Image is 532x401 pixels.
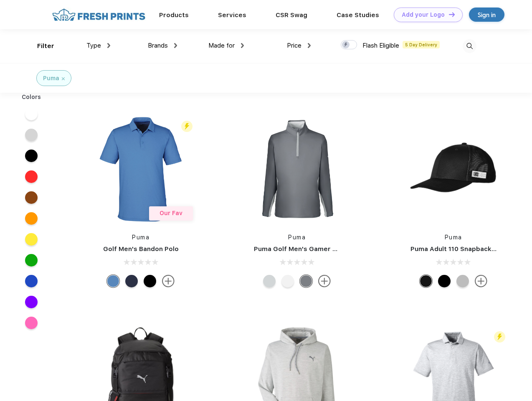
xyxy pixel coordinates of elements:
span: Price [287,42,301,49]
img: dropdown.png [308,43,311,48]
img: more.svg [318,275,331,287]
span: Made for [208,42,235,49]
img: desktop_search.svg [463,39,476,53]
div: Navy Blazer [125,275,138,287]
a: Puma [445,234,462,241]
div: High Rise [263,275,276,287]
a: Puma [288,234,306,241]
span: Type [86,42,101,49]
div: Quarry with Brt Whit [456,275,469,287]
div: Quiet Shade [300,275,312,287]
a: CSR Swag [276,11,307,19]
img: dropdown.png [107,43,110,48]
img: fo%20logo%202.webp [50,8,148,22]
img: filter_cancel.svg [62,77,65,80]
span: Our Fav [160,210,182,216]
img: func=resize&h=266 [241,114,352,225]
img: DT [449,12,455,17]
div: Pma Blk Pma Blk [438,275,451,287]
a: Services [218,11,246,19]
div: Sign in [478,10,496,20]
span: Flash Eligible [362,42,399,49]
div: Filter [37,41,54,51]
span: 5 Day Delivery [403,41,440,48]
a: Golf Men's Bandon Polo [103,245,179,253]
span: Brands [148,42,168,49]
img: flash_active_toggle.svg [494,331,505,343]
div: Colors [15,93,48,102]
div: Pma Blk with Pma Blk [420,275,432,287]
img: func=resize&h=266 [398,114,509,225]
img: func=resize&h=266 [85,114,196,225]
div: Puma Black [144,275,156,287]
div: Add your Logo [402,11,445,18]
img: more.svg [162,275,175,287]
a: Sign in [469,8,504,22]
img: dropdown.png [241,43,244,48]
img: flash_active_toggle.svg [181,121,193,132]
a: Products [159,11,189,19]
a: Puma [132,234,149,241]
img: dropdown.png [174,43,177,48]
div: Bright White [281,275,294,287]
div: Puma [43,74,59,83]
div: Lake Blue [107,275,119,287]
img: more.svg [475,275,487,287]
a: Puma Golf Men's Gamer Golf Quarter-Zip [254,245,386,253]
